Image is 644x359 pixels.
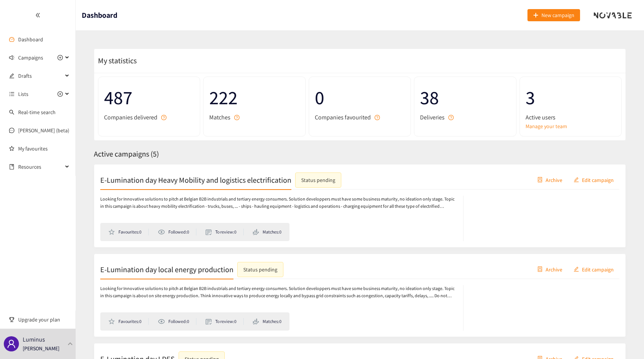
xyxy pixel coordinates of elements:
[58,91,63,97] span: plus-circle
[315,113,371,122] span: Companies favourited
[94,149,159,159] span: Active campaigns ( 5 )
[9,164,14,169] span: book
[158,229,196,235] li: Followed: 0
[104,83,194,113] span: 487
[533,13,538,19] span: plus
[18,141,70,156] a: My favourites
[375,115,380,120] span: question-circle
[253,229,282,235] li: Matches: 0
[526,122,616,130] a: Manage your team
[315,83,405,113] span: 0
[94,56,137,66] span: My statistics
[582,176,614,184] span: Edit campaign
[606,323,644,359] div: Widget de chat
[606,323,644,359] iframe: Chat Widget
[108,318,149,325] li: Favourites: 0
[18,127,69,134] a: [PERSON_NAME] (beta)
[532,174,568,186] button: containerArchive
[100,264,233,274] h2: E-Lumination day local energy production
[448,115,454,120] span: question-circle
[526,113,555,122] span: Active users
[100,196,456,210] p: Looking for Innovative solutions to pitch at Belgian B2B industrials and tertiary energy consumer...
[94,254,626,337] a: E-Lumination day local energy productionStatus pendingcontainerArchiveeditEdit campaignLooking fo...
[23,335,45,344] p: Luminus
[104,113,157,122] span: Companies delivered
[526,83,616,113] span: 3
[205,229,244,235] li: To review: 0
[243,265,277,273] div: Status pending
[158,318,196,325] li: Followed: 0
[546,176,562,184] span: Archive
[18,159,63,174] span: Resources
[568,174,619,186] button: editEdit campaign
[532,263,568,275] button: containerArchive
[420,83,510,113] span: 38
[234,115,240,120] span: question-circle
[541,11,574,19] span: New campaign
[100,285,456,299] p: Looking for Innovative solutions to pitch at Belgian B2B industrials and tertiary energy consumer...
[18,50,43,65] span: Campaigns
[7,339,16,348] span: user
[23,344,59,353] p: [PERSON_NAME]
[18,86,28,102] span: Lists
[9,55,14,60] span: sound
[100,174,291,185] h2: E-Lumination day Heavy Mobility and logistics electrification
[18,312,70,327] span: Upgrade your plan
[301,176,335,184] div: Status pending
[253,318,282,325] li: Matches: 0
[209,83,299,113] span: 222
[209,113,230,122] span: Matches
[574,267,579,273] span: edit
[546,265,562,273] span: Archive
[94,164,626,248] a: E-Lumination day Heavy Mobility and logistics electrificationStatus pendingcontainerArchiveeditEd...
[205,318,244,325] li: To review: 0
[18,36,43,43] a: Dashboard
[568,263,619,275] button: editEdit campaign
[18,109,56,116] a: Real-time search
[58,55,63,60] span: plus-circle
[420,113,445,122] span: Deliveries
[161,115,166,120] span: question-circle
[35,13,40,18] span: double-left
[9,317,14,322] span: trophy
[582,265,614,273] span: Edit campaign
[9,73,14,78] span: edit
[537,267,543,273] span: container
[527,9,580,21] button: plusNew campaign
[9,91,14,97] span: unordered-list
[108,229,149,235] li: Favourites: 0
[18,68,63,83] span: Drafts
[537,177,543,183] span: container
[574,177,579,183] span: edit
